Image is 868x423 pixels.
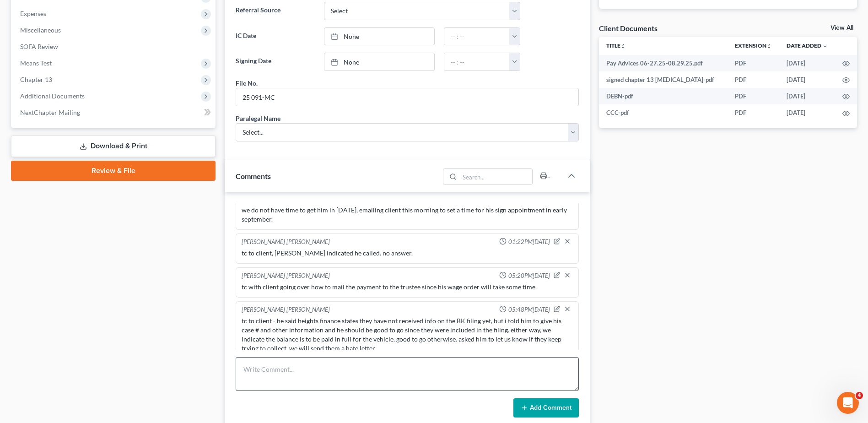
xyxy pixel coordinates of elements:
span: Expenses [20,10,46,17]
span: Means Test [20,59,52,67]
input: Search... [459,169,532,184]
a: Titleunfold_more [606,42,626,49]
td: [DATE] [779,55,835,71]
a: NextChapter Mailing [13,104,216,121]
a: Download & Print [11,136,216,157]
span: Additional Documents [20,92,85,100]
div: [PERSON_NAME] [PERSON_NAME] [242,238,330,247]
a: None [324,28,434,45]
span: Comments [236,172,271,180]
input: -- : -- [444,28,510,45]
i: unfold_more [620,43,626,49]
div: tc with client going over how to mail the payment to the trustee since his wage order will take s... [242,282,573,292]
div: Paralegal Name [236,114,280,123]
label: IC Date [231,27,319,46]
span: 05:48PM[DATE] [508,305,550,314]
i: unfold_more [766,43,772,49]
a: Date Added expand_more [787,42,828,49]
div: tc to client, [PERSON_NAME] indicated he called. no answer. [242,249,573,258]
span: Miscellaneous [20,26,61,34]
div: tc to client - he said heights finance states they have not received info on the BK filing yet, b... [242,316,573,353]
td: PDF [728,88,779,104]
a: SOFA Review [13,38,216,55]
td: PDF [728,71,779,88]
td: PDF [728,55,779,71]
td: [DATE] [779,104,835,121]
td: CCC-pdf [599,104,728,121]
div: Client Documents [599,23,658,33]
span: 01:22PM[DATE] [508,238,550,246]
span: Chapter 13 [20,76,52,83]
a: None [324,53,434,70]
td: [DATE] [779,88,835,104]
td: Pay Advices 06-27.25-08.29.25.pdf [599,55,728,71]
td: signed chapter 13 [MEDICAL_DATA]-pdf [599,71,728,88]
span: NextChapter Mailing [20,108,80,116]
label: Referral Source [231,2,319,20]
label: Signing Date [231,53,319,71]
span: SOFA Review [20,43,58,50]
a: Extensionunfold_more [735,42,772,49]
button: Add Comment [513,398,579,418]
td: PDF [728,104,779,121]
span: 05:20PM[DATE] [508,271,550,280]
div: [PERSON_NAME] [PERSON_NAME] [242,271,330,281]
div: File No. [236,78,258,88]
div: [PERSON_NAME] [PERSON_NAME] [242,305,330,315]
input: -- : -- [444,53,510,70]
td: DEBN-pdf [599,88,728,104]
div: we do not have time to get him in [DATE], emailing client this morning to set a time for his sign... [242,206,573,224]
iframe: Intercom live chat [837,392,859,414]
a: Review & File [11,161,216,181]
i: expand_more [822,43,828,49]
input: -- [236,88,578,106]
td: [DATE] [779,71,835,88]
a: View All [830,25,853,31]
span: 4 [856,392,863,399]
